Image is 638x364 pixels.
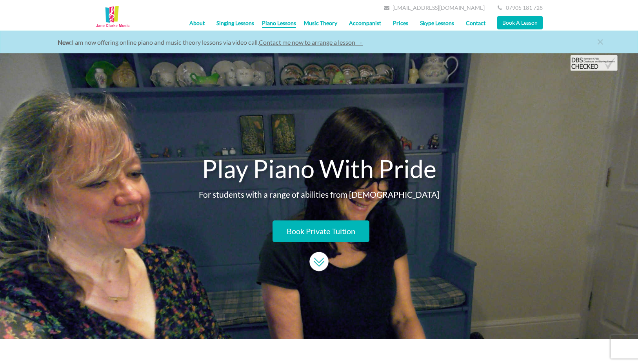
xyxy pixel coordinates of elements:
[58,38,72,46] strong: New:
[211,13,260,33] a: Singing Lessons
[460,13,491,33] a: Contact
[414,13,460,33] a: Skype Lessons
[184,13,211,33] a: About
[298,13,343,33] a: Music Theory
[96,6,130,29] img: Music Lessons Kent
[309,252,329,271] img: UqJjrSAbUX4AAAAASUVORK5CYII=
[96,190,543,199] p: For students with a range of abilities from [DEMOGRAPHIC_DATA]
[96,155,543,182] h2: Play Piano With Pride
[497,16,543,29] a: Book A Lesson
[259,38,363,46] a: Contact me now to arrange a lesson →
[262,13,296,28] a: Piano Lessons
[387,13,414,33] a: Prices
[597,35,624,55] a: close
[343,13,387,33] a: Accompanist
[273,220,369,242] a: Book Private Tuition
